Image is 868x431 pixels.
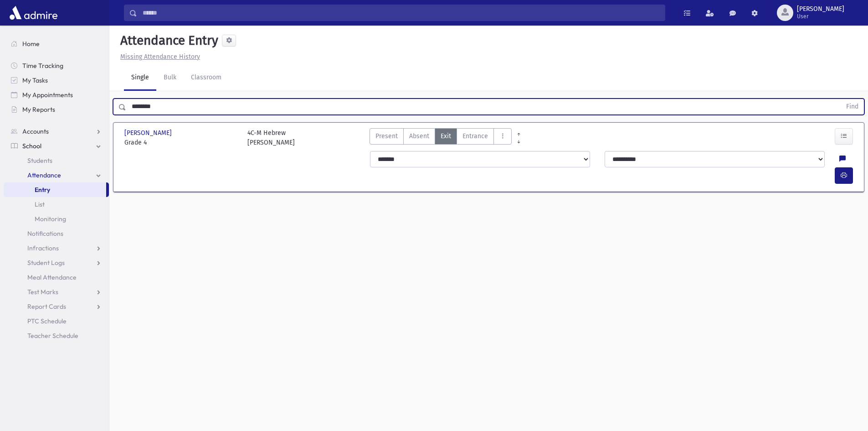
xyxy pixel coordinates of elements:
a: Report Cards [4,299,109,314]
span: Meal Attendance [27,273,77,281]
span: Attendance [27,171,61,179]
span: Accounts [22,127,49,135]
span: Grade 4 [124,138,238,147]
span: Entry [35,186,50,194]
a: Notifications [4,226,109,241]
span: [PERSON_NAME] [797,5,844,13]
span: Notifications [27,229,63,238]
a: Monitoring [4,212,109,226]
a: PTC Schedule [4,314,109,328]
span: Test Marks [27,288,58,296]
span: Student Logs [27,259,65,267]
a: Missing Attendance History [117,53,200,61]
span: School [22,142,41,150]
img: AdmirePro [7,4,60,22]
a: List [4,197,109,212]
span: Exit [441,131,451,141]
a: Entry [4,182,106,197]
span: My Reports [22,105,55,114]
span: List [35,200,45,208]
a: My Tasks [4,73,109,88]
a: Time Tracking [4,58,109,73]
a: Teacher Schedule [4,328,109,343]
a: Student Logs [4,255,109,270]
a: Classroom [184,65,229,91]
span: User [797,13,844,20]
a: My Reports [4,102,109,117]
a: Attendance [4,168,109,182]
span: Present [375,131,398,141]
u: Missing Attendance History [120,53,200,61]
a: My Appointments [4,88,109,102]
span: Teacher Schedule [27,332,78,340]
span: My Appointments [22,91,73,99]
span: My Tasks [22,76,48,84]
a: Infractions [4,241,109,255]
input: Search [137,5,665,21]
div: AttTypes [370,128,512,147]
a: School [4,139,109,153]
a: Bulk [156,65,184,91]
a: Students [4,153,109,168]
span: Absent [409,131,429,141]
span: Students [27,156,52,165]
a: Single [124,65,156,91]
h5: Attendance Entry [117,33,218,48]
button: Find [841,99,864,114]
span: Report Cards [27,302,66,311]
a: Test Marks [4,285,109,299]
a: Meal Attendance [4,270,109,285]
span: [PERSON_NAME] [124,128,174,138]
div: 4C-M Hebrew [PERSON_NAME] [247,128,295,147]
a: Accounts [4,124,109,139]
span: Time Tracking [22,62,63,70]
span: Monitoring [35,215,66,223]
span: Infractions [27,244,59,252]
span: Entrance [462,131,488,141]
span: Home [22,40,40,48]
a: Home [4,36,109,51]
span: PTC Schedule [27,317,67,325]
